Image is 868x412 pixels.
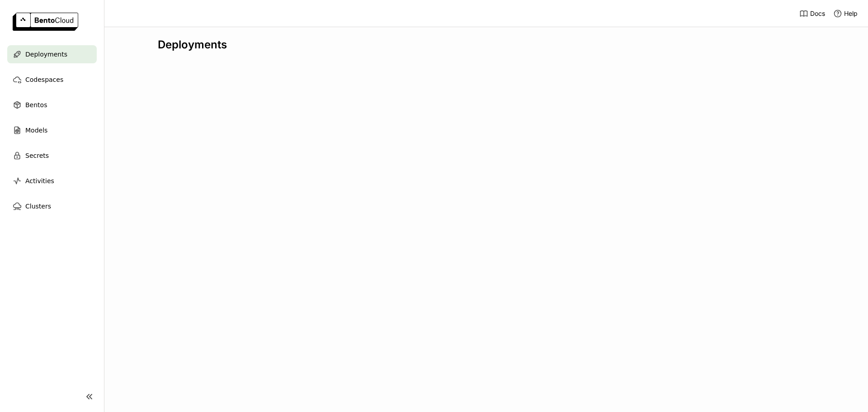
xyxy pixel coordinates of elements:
[7,121,97,139] a: Models
[7,96,97,114] a: Bentos
[25,74,63,85] span: Codespaces
[25,99,47,110] span: Bentos
[13,13,78,31] img: logo
[25,175,54,186] span: Activities
[799,9,825,18] a: Docs
[25,49,67,60] span: Deployments
[25,201,51,212] span: Clusters
[7,197,97,215] a: Clusters
[810,9,825,18] span: Docs
[844,9,858,18] span: Help
[7,147,97,165] a: Secrets
[25,150,49,161] span: Secrets
[833,9,858,18] div: Help
[25,125,47,136] span: Models
[7,172,97,190] a: Activities
[158,38,814,52] div: Deployments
